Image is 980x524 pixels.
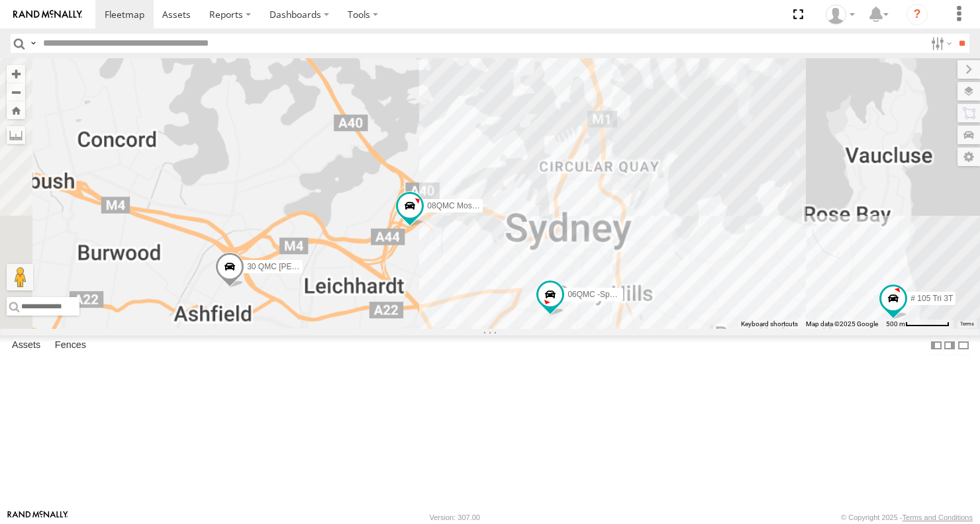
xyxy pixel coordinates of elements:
[882,320,954,329] button: Map Scale: 500 m per 63 pixels
[28,34,38,53] label: Search Query
[903,513,973,521] a: Terms and Conditions
[821,5,859,24] div: Steve Commisso
[567,290,621,299] span: 06QMC -Spare
[943,335,956,355] label: Dock Summary Table to the Right
[886,320,905,327] span: 500 m
[741,320,798,329] button: Keyboard shortcuts
[906,4,928,25] i: ?
[430,513,480,521] div: Version: 307.00
[806,320,878,327] span: Map data ©2025 Google
[960,322,974,327] a: Terms (opens in new tab)
[7,83,25,101] button: Zoom out
[427,200,485,210] span: 08QMC Mostafa
[930,335,943,355] label: Dock Summary Table to the Left
[910,294,953,303] span: # 105 Tri 3T
[841,513,973,521] div: © Copyright 2025 -
[957,335,970,355] label: Hide Summary Table
[7,126,25,144] label: Measure
[48,336,93,355] label: Fences
[247,262,344,271] span: 30 QMC [PERSON_NAME]
[957,148,980,166] label: Map Settings
[7,101,25,119] button: Zoom Home
[13,10,82,19] img: rand-logo.svg
[5,336,47,355] label: Assets
[7,511,68,524] a: Visit our Website
[926,34,954,53] label: Search Filter Options
[7,65,25,83] button: Zoom in
[7,264,33,290] button: Drag Pegman onto the map to open Street View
